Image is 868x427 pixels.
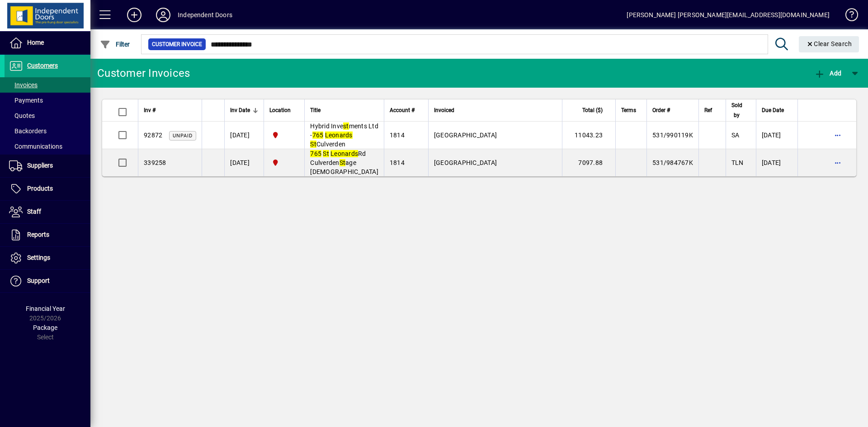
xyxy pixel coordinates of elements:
[120,7,149,23] button: Add
[621,105,636,115] span: Terms
[144,131,162,139] span: 92872
[230,105,258,115] div: Inv Date
[27,231,49,238] span: Reports
[756,149,797,176] td: [DATE]
[149,7,178,23] button: Profile
[5,139,90,154] a: Communications
[310,105,378,115] div: Title
[310,122,378,148] span: Hybrid Inve ments Ltd - Culverden
[310,150,378,175] span: Rd Culverden age [DEMOGRAPHIC_DATA]
[26,305,65,312] span: Financial Year
[312,131,324,139] em: 765
[731,100,750,120] div: Sold by
[310,141,316,148] em: St
[652,131,693,139] span: 531/990119K
[224,149,264,176] td: [DATE]
[9,127,47,135] span: Backorders
[627,8,830,22] div: [PERSON_NAME] [PERSON_NAME][EMAIL_ADDRESS][DOMAIN_NAME]
[390,159,405,166] span: 1814
[731,100,742,120] span: Sold by
[152,40,202,49] span: Customer Invoice
[434,105,557,115] div: Invoiced
[562,149,616,176] td: 7097.88
[144,105,156,115] span: Inv #
[310,105,321,115] span: Title
[27,185,53,192] span: Products
[704,105,720,115] div: Ref
[330,150,358,157] em: Leonards
[814,70,841,77] span: Add
[5,201,90,223] a: Staff
[652,159,693,166] span: 531/984767K
[582,105,603,115] span: Total ($)
[178,8,232,22] div: Independent Doors
[340,159,346,166] em: St
[434,105,454,115] span: Invoiced
[173,133,193,139] span: Unpaid
[562,122,616,149] td: 11043.23
[434,159,497,166] span: [GEOGRAPHIC_DATA]
[269,158,299,168] span: Christchurch
[269,105,291,115] span: Location
[704,105,712,115] span: Ref
[5,32,90,54] a: Home
[799,36,859,52] button: Clear
[830,155,845,170] button: More options
[756,122,797,149] td: [DATE]
[434,131,497,139] span: [GEOGRAPHIC_DATA]
[9,81,38,89] span: Invoices
[390,105,423,115] div: Account #
[100,41,130,48] span: Filter
[5,93,90,108] a: Payments
[5,123,90,139] a: Backorders
[269,130,299,140] span: Christchurch
[323,150,329,157] em: St
[830,128,845,142] button: More options
[27,254,50,261] span: Settings
[33,324,57,331] span: Package
[5,224,90,246] a: Reports
[224,122,264,149] td: [DATE]
[839,2,857,31] a: Knowledge Base
[144,105,196,115] div: Inv #
[5,77,90,93] a: Invoices
[731,131,740,139] span: SA
[27,62,58,69] span: Customers
[27,208,41,215] span: Staff
[343,122,349,130] em: st
[9,112,35,119] span: Quotes
[269,105,299,115] div: Location
[9,143,62,150] span: Communications
[806,40,852,47] span: Clear Search
[5,155,90,177] a: Suppliers
[5,108,90,123] a: Quotes
[27,277,50,284] span: Support
[652,105,693,115] div: Order #
[97,66,190,80] div: Customer Invoices
[325,131,353,139] em: Leonards
[144,159,166,166] span: 339258
[762,105,792,115] div: Due Date
[27,39,44,46] span: Home
[310,150,321,157] em: 765
[9,97,43,104] span: Payments
[652,105,670,115] span: Order #
[5,270,90,292] a: Support
[5,247,90,269] a: Settings
[762,105,784,115] span: Due Date
[5,178,90,200] a: Products
[390,131,405,139] span: 1814
[98,36,132,52] button: Filter
[230,105,250,115] span: Inv Date
[812,65,844,81] button: Add
[568,105,611,115] div: Total ($)
[27,162,53,169] span: Suppliers
[390,105,415,115] span: Account #
[731,159,744,166] span: TLN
